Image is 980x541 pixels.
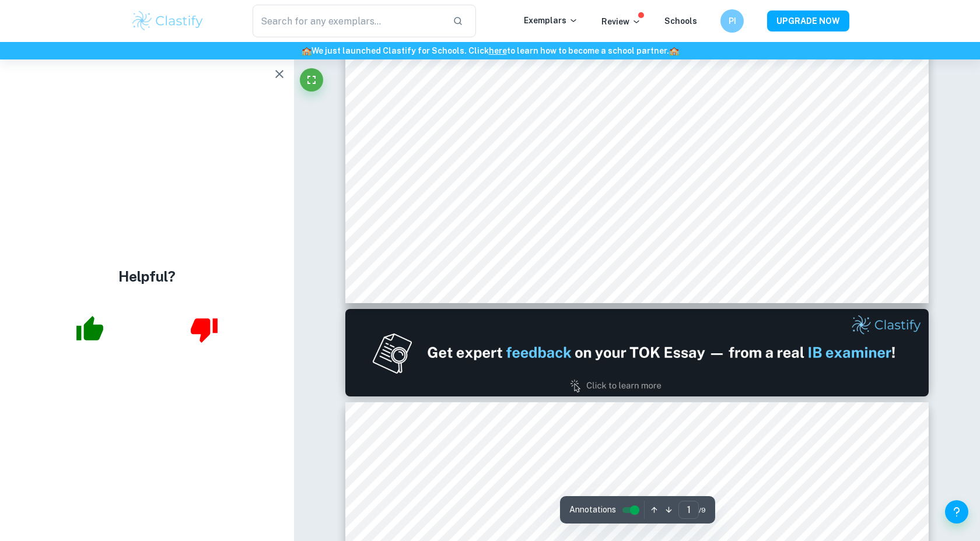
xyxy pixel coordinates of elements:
a: here [489,46,507,55]
img: Clastify logo [131,9,205,33]
button: Fullscreen [300,68,323,92]
p: Review [601,15,641,28]
span: 🏫 [669,46,679,55]
a: Schools [664,16,697,26]
h4: Helpful? [118,266,176,287]
input: Search for any exemplars... [253,5,443,37]
button: PI [720,9,744,33]
span: 🏫 [302,46,311,55]
button: Help and Feedback [945,500,968,524]
span: / 9 [699,505,706,515]
h6: We just launched Clastify for Schools. Click to learn how to become a school partner. [2,44,978,57]
button: UPGRADE NOW [767,10,849,31]
h6: PI [726,15,739,27]
img: Ad [345,309,929,396]
p: Exemplars [524,14,578,27]
span: Annotations [569,504,616,516]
